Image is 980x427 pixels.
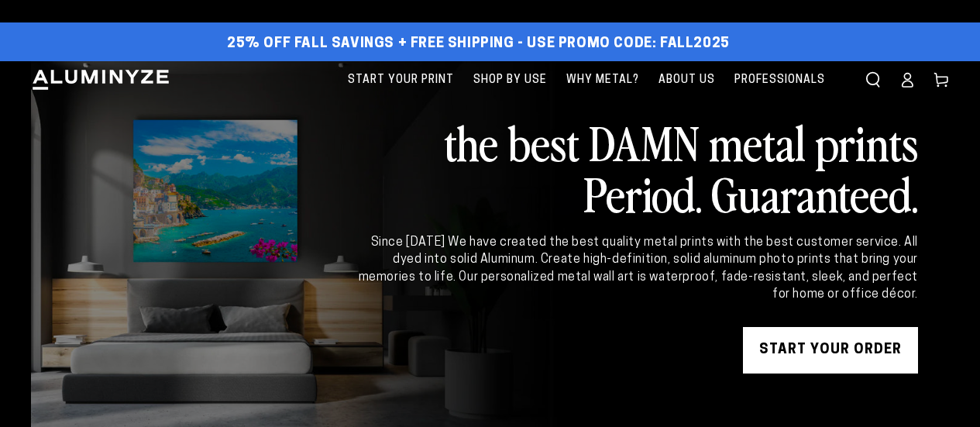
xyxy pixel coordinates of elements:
[466,61,555,99] a: Shop By Use
[227,36,730,53] span: 25% off FALL Savings + Free Shipping - Use Promo Code: FALL2025
[348,71,454,90] span: Start Your Print
[356,234,918,304] div: Since [DATE] We have created the best quality metal prints with the best customer service. All dy...
[734,71,825,90] span: Professionals
[566,71,639,90] span: Why Metal?
[31,68,170,91] img: Aluminyze
[473,71,547,90] span: Shop By Use
[727,61,833,99] a: Professionals
[743,327,918,374] a: START YOUR Order
[658,71,715,90] span: About Us
[559,61,647,99] a: Why Metal?
[651,61,723,99] a: About Us
[856,63,890,97] summary: Search our site
[356,116,918,219] h2: the best DAMN metal prints Period. Guaranteed.
[340,61,462,99] a: Start Your Print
